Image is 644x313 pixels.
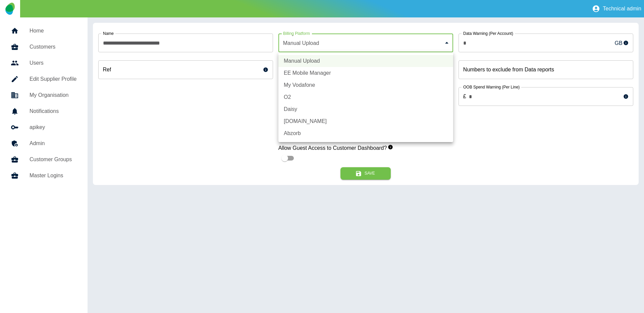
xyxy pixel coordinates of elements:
li: EE Mobile Manager [278,67,453,79]
li: Daisy [278,103,453,115]
li: Abzorb [278,127,453,139]
li: [DOMAIN_NAME] [278,115,453,127]
li: O2 [278,91,453,103]
li: My Vodafone [278,79,453,91]
li: Manual Upload [278,55,453,67]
